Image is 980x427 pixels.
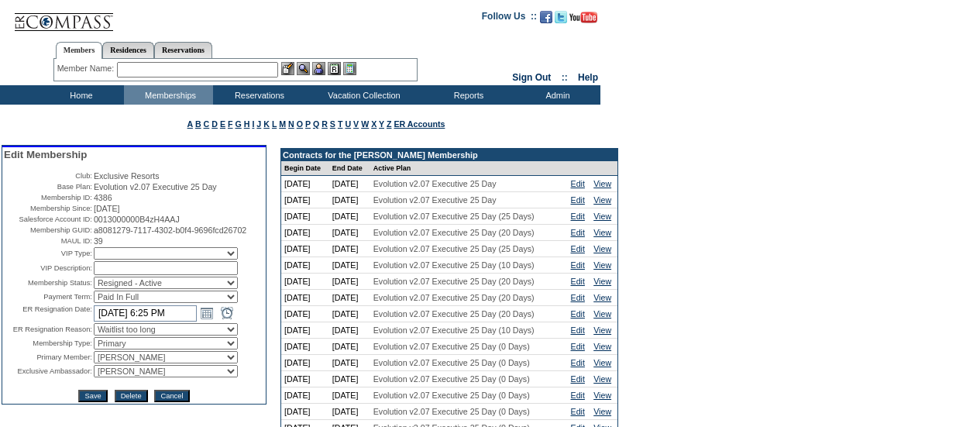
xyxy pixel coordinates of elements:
td: [DATE] [281,192,329,208]
td: ER Resignation Date: [4,305,92,322]
span: 4386 [94,193,112,202]
a: O [297,119,303,129]
a: View [593,342,611,351]
img: Become our fan on Facebook [540,11,552,23]
input: Cancel [154,390,189,402]
td: MAUL ID: [4,236,92,246]
a: D [211,119,218,129]
a: L [272,119,277,129]
span: Evolution v2.07 Executive 25 Day [373,195,497,205]
a: View [593,212,611,221]
a: M [279,119,286,129]
span: a8081279-7117-4302-b0f4-9696fcd26702 [94,226,246,235]
td: Membership Status: [4,277,92,289]
a: F [228,119,233,129]
span: 0013000000B4zH4AAJ [94,215,180,224]
span: Edit Membership [4,149,87,160]
div: Member Name: [57,62,117,75]
span: :: [562,72,568,83]
td: Contracts for the [PERSON_NAME] Membership [281,149,617,161]
td: [DATE] [329,225,370,241]
a: View [593,195,611,205]
a: Edit [571,244,585,253]
a: Edit [571,293,585,302]
a: Edit [571,277,585,286]
td: Payment Term: [4,291,92,303]
td: [DATE] [329,290,370,306]
a: X [371,119,377,129]
a: V [353,119,359,129]
a: Edit [571,179,585,188]
span: Evolution v2.07 Executive 25 Day [94,182,217,191]
a: Open the time view popup. [218,305,236,322]
a: R [322,119,328,129]
td: Begin Date [281,161,329,176]
td: [DATE] [329,192,370,208]
img: Reservations [328,62,341,75]
a: Follow us on Twitter [555,15,567,25]
span: [DATE] [94,204,120,213]
a: Edit [571,309,585,319]
a: Reservations [154,42,212,58]
td: [DATE] [281,290,329,306]
td: [DATE] [329,387,370,404]
span: Evolution v2.07 Executive 25 Day (0 Days) [373,391,530,400]
span: Evolution v2.07 Executive 25 Day (20 Days) [373,228,535,237]
input: Delete [115,390,148,402]
a: View [593,407,611,416]
a: View [593,325,611,335]
td: [DATE] [281,241,329,257]
a: View [593,293,611,302]
a: Residences [102,42,154,58]
td: Home [35,85,124,105]
td: [DATE] [329,176,370,192]
span: Evolution v2.07 Executive 25 Day (0 Days) [373,342,530,351]
td: Salesforce Account ID: [4,215,92,224]
span: Evolution v2.07 Executive 25 Day (20 Days) [373,293,535,302]
td: [DATE] [329,339,370,355]
a: J [256,119,261,129]
a: Q [313,119,319,129]
a: Members [56,42,103,59]
td: [DATE] [281,225,329,241]
a: Help [578,72,598,83]
a: N [288,119,294,129]
td: [DATE] [329,355,370,371]
td: [DATE] [281,274,329,290]
td: Membership Since: [4,204,92,213]
td: [DATE] [329,306,370,322]
td: [DATE] [329,371,370,387]
a: E [220,119,225,129]
td: VIP Type: [4,247,92,260]
span: Evolution v2.07 Executive 25 Day (0 Days) [373,358,530,367]
a: View [593,260,611,270]
span: Evolution v2.07 Executive 25 Day (0 Days) [373,407,530,416]
a: Edit [571,195,585,205]
td: [DATE] [281,322,329,339]
td: [DATE] [281,371,329,387]
a: S [330,119,335,129]
td: Membership ID: [4,193,92,202]
td: [DATE] [281,387,329,404]
td: [DATE] [329,274,370,290]
a: H [244,119,250,129]
a: Edit [571,407,585,416]
td: Membership GUID: [4,226,92,235]
td: Reservations [213,85,302,105]
td: [DATE] [281,339,329,355]
a: Y [379,119,384,129]
a: Edit [571,358,585,367]
td: [DATE] [329,322,370,339]
td: [DATE] [281,257,329,274]
td: Club: [4,171,92,181]
a: View [593,179,611,188]
a: Edit [571,374,585,384]
img: b_edit.gif [281,62,294,75]
a: View [593,309,611,319]
a: ER Accounts [394,119,445,129]
span: Evolution v2.07 Executive 25 Day (20 Days) [373,277,535,286]
a: C [204,119,210,129]
a: Edit [571,212,585,221]
a: View [593,228,611,237]
span: Evolution v2.07 Executive 25 Day (10 Days) [373,325,535,335]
